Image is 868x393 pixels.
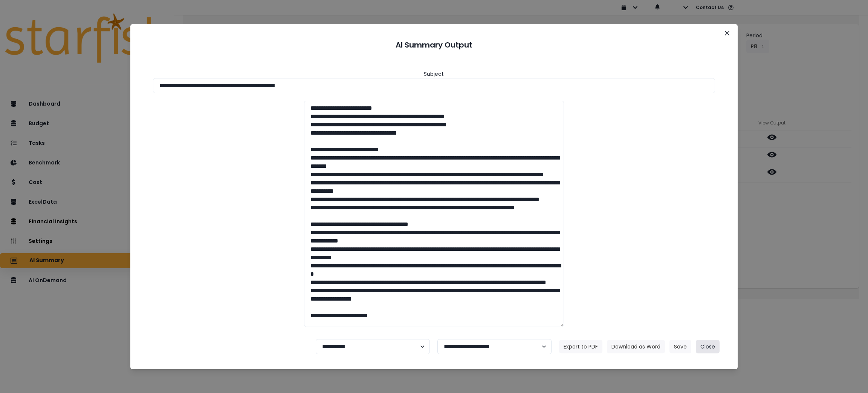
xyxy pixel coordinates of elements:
header: Subject [424,70,444,78]
button: Download as Word [607,340,665,353]
button: Close [721,27,733,39]
button: Export to PDF [559,340,602,353]
header: AI Summary Output [139,33,729,57]
button: Save [669,340,691,353]
button: Close [696,340,720,353]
